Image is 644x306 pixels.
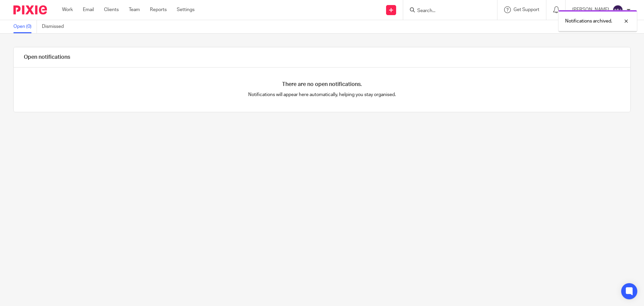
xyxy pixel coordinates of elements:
[168,91,476,98] p: Notifications will appear here automatically, helping you stay organised.
[62,6,73,13] a: Work
[24,54,70,61] h1: Open notifications
[612,5,623,15] img: svg%3E
[104,6,119,13] a: Clients
[565,18,612,25] p: Notifications archived.
[177,6,195,13] a: Settings
[13,5,47,14] img: Pixie
[83,6,94,13] a: Email
[282,81,362,88] h4: There are no open notifications.
[42,20,69,33] a: Dismissed
[150,6,167,13] a: Reports
[13,20,37,33] a: Open (0)
[129,6,140,13] a: Team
